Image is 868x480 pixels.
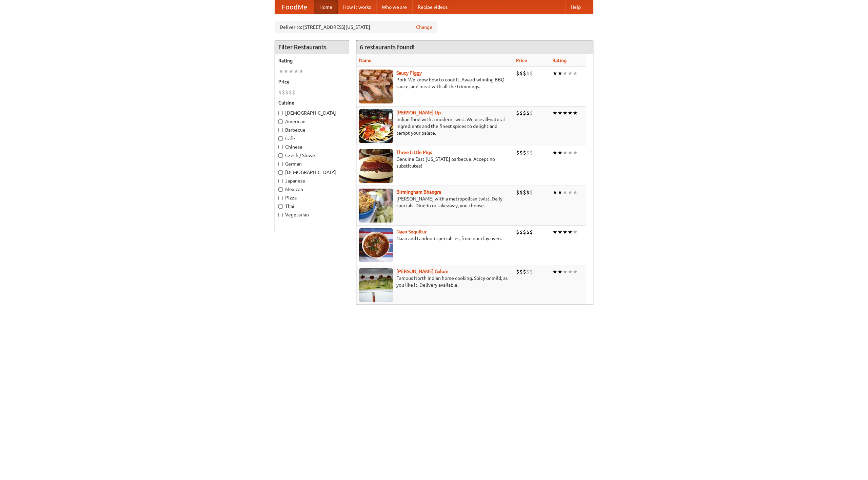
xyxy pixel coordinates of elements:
[278,187,283,192] input: Mexican
[563,189,568,196] li: ★
[359,156,511,169] p: Genuine East [US_STATE] barbecue. Accept no substitutes!
[278,177,346,184] label: Japanese
[516,109,519,117] li: $
[530,228,533,236] li: $
[523,109,526,117] li: $
[552,58,567,63] a: Rating
[516,149,519,156] li: $
[523,149,526,156] li: $
[516,58,527,63] a: Price
[289,89,292,96] li: $
[376,0,412,14] a: Who we are
[275,0,314,14] a: FoodMe
[278,78,346,85] h5: Price
[396,269,449,274] a: [PERSON_NAME] Galore
[552,228,557,236] li: ★
[573,149,578,156] li: ★
[573,228,578,236] li: ★
[396,150,432,155] a: Three Little Pigs
[563,228,568,236] li: ★
[278,68,283,75] li: ★
[530,109,533,117] li: $
[278,169,346,176] label: [DEMOGRAPHIC_DATA]
[557,109,563,117] li: ★
[278,143,346,150] label: Chinese
[278,162,283,166] input: German
[278,110,346,116] label: [DEMOGRAPHIC_DATA]
[552,109,557,117] li: ★
[557,70,563,77] li: ★
[359,195,511,209] p: [PERSON_NAME] with a metropolitan twist. Daily specials. Dine-in or takeaway, you choose.
[396,70,422,76] a: Saucy Piggy
[278,128,283,132] input: Barbecue
[568,268,573,275] li: ★
[359,109,393,143] img: curryup.jpg
[519,109,523,117] li: $
[526,189,530,196] li: $
[396,189,441,195] b: Birmingham Bhangra
[516,189,519,196] li: $
[526,228,530,236] li: $
[523,228,526,236] li: $
[552,189,557,196] li: ★
[278,89,282,96] li: $
[278,119,283,124] input: American
[278,135,346,142] label: Cafe
[568,228,573,236] li: ★
[278,196,283,200] input: Pizza
[516,268,519,275] li: $
[278,153,283,158] input: Czech / Slovak
[565,0,586,14] a: Help
[573,70,578,77] li: ★
[563,149,568,156] li: ★
[523,268,526,275] li: $
[396,229,427,234] a: Naan Sequitur
[568,189,573,196] li: ★
[359,58,372,63] a: Name
[557,189,563,196] li: ★
[516,70,519,77] li: $
[519,149,523,156] li: $
[568,109,573,117] li: ★
[359,268,393,302] img: currygalore.jpg
[278,118,346,125] label: American
[526,109,530,117] li: $
[412,0,453,14] a: Recipe videos
[519,189,523,196] li: $
[278,194,346,201] label: Pizza
[563,70,568,77] li: ★
[557,228,563,236] li: ★
[359,228,393,262] img: naansequitur.jpg
[278,160,346,167] label: German
[359,189,393,223] img: bhangra.jpg
[359,275,511,288] p: Famous North Indian home cooking. Spicy or mild, as you like it. Delivery available.
[359,235,511,242] p: Naan and tandoori specialties, from our clay oven.
[275,21,437,33] div: Deliver to: [STREET_ADDRESS][US_STATE]
[278,204,283,209] input: Thai
[278,152,346,159] label: Czech / Slovak
[278,186,346,193] label: Mexican
[557,268,563,275] li: ★
[278,213,283,217] input: Vegetarian
[530,70,533,77] li: $
[292,89,295,96] li: $
[359,116,511,136] p: Indian food with a modern twist. We use all-natural ingredients and the finest spices to delight ...
[278,145,283,149] input: Chinese
[416,24,432,31] a: Change
[563,109,568,117] li: ★
[278,211,346,218] label: Vegetarian
[563,268,568,275] li: ★
[278,99,346,106] h5: Cuisine
[552,149,557,156] li: ★
[282,89,285,96] li: $
[526,70,530,77] li: $
[289,68,294,75] li: ★
[294,68,299,75] li: ★
[523,70,526,77] li: $
[360,44,415,50] ng-pluralize: 6 restaurants found!
[285,89,289,96] li: $
[519,228,523,236] li: $
[396,110,441,115] b: [PERSON_NAME] Up
[530,189,533,196] li: $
